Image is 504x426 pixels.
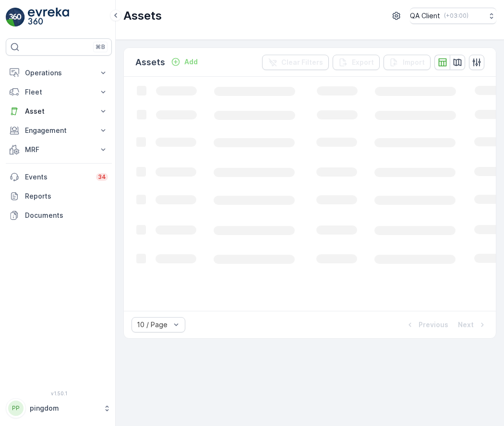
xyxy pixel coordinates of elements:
[30,403,98,413] p: pingdom
[458,320,474,330] p: Next
[384,55,431,70] button: Import
[410,8,496,24] button: QA Client(+03:00)
[25,191,108,201] p: Reports
[6,140,112,159] button: MRF
[25,106,93,116] p: Asset
[25,145,93,154] p: MRF
[123,8,162,24] p: Assets
[6,121,112,140] button: Engagement
[25,211,108,220] p: Documents
[28,8,69,27] img: logo_light-DOdMpM7g.png
[457,319,488,331] button: Next
[25,87,93,97] p: Fleet
[25,172,90,182] p: Events
[8,401,24,416] div: PP
[6,102,112,121] button: Asset
[184,57,198,67] p: Add
[6,398,112,418] button: PPpingdom
[6,187,112,206] a: Reports
[6,63,112,83] button: Operations
[135,56,165,69] p: Assets
[404,319,449,331] button: Previous
[281,58,323,67] p: Clear Filters
[98,173,106,181] p: 34
[262,55,329,70] button: Clear Filters
[96,43,105,51] p: ⌘B
[25,126,93,135] p: Engagement
[6,83,112,102] button: Fleet
[403,58,425,67] p: Import
[6,167,112,187] a: Events34
[444,12,468,20] p: ( +03:00 )
[352,58,374,67] p: Export
[333,55,380,70] button: Export
[410,11,440,21] p: QA Client
[419,320,448,330] p: Previous
[167,56,202,68] button: Add
[6,206,112,225] a: Documents
[25,68,93,78] p: Operations
[6,390,112,396] span: v 1.50.1
[6,8,25,27] img: logo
